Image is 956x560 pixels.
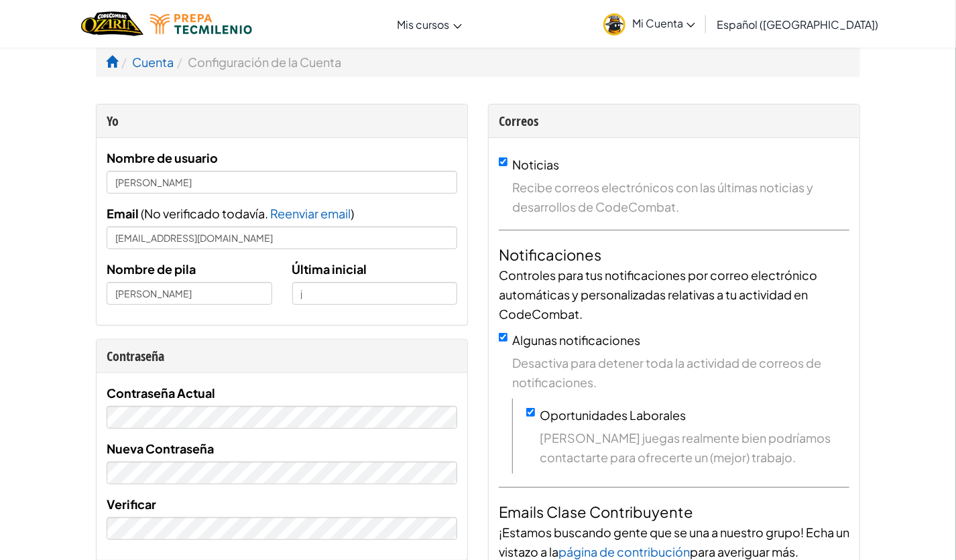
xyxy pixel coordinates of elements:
label: Última inicial [292,259,367,279]
span: Mi Cuenta [632,16,695,30]
span: Reenviar email [270,206,351,221]
a: página de contribución [558,544,690,559]
span: ) [351,206,354,221]
label: Algunas notificaciones [512,332,640,348]
label: Nueva Contraseña [107,439,214,458]
label: Oportunidades Laborales [540,407,686,423]
span: Español ([GEOGRAPHIC_DATA]) [717,17,878,31]
span: ( [139,206,144,221]
span: Controles para tus notificaciones por correo electrónico automáticas y personalizadas relativas a... [499,267,817,322]
span: No verificado todavía. [144,206,270,221]
span: Mis cursos [398,17,450,31]
div: Yo [107,111,457,131]
label: Verificar [107,494,156,514]
div: Contraseña [107,346,457,366]
li: Configuración de la Cuenta [174,52,341,72]
span: Desactiva para detener toda la actividad de correos de notificaciones. [512,353,849,392]
span: Email [107,206,139,221]
a: Mis cursos [391,6,469,42]
span: para averiguar más. [690,544,798,559]
label: Noticias [512,157,559,172]
label: Nombre de usuario [107,148,218,167]
label: Contraseña Actual [107,383,215,403]
span: [PERSON_NAME] juegas realmente bien podríamos contactarte para ofrecerte un (mejor) trabajo. [540,428,849,467]
span: Recibe correos electrónicos con las últimas noticias y desarrollos de CodeCombat. [512,178,849,216]
img: Tecmilenio logo [150,14,252,34]
h4: Emails Clase Contribuyente [499,501,849,522]
label: Nombre de pila [107,259,196,279]
a: Mi Cuenta [597,3,702,45]
a: Español ([GEOGRAPHIC_DATA]) [710,6,885,42]
span: ¡Estamos buscando gente que se una a nuestro grupo! Echa un vistazo a la [499,524,849,559]
a: Cuenta [132,54,174,70]
h4: Notificaciones [499,244,849,265]
div: Correos [499,111,849,131]
img: Home [81,10,143,38]
a: Ozaria by CodeCombat logo [81,10,143,38]
img: avatar [603,13,625,36]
